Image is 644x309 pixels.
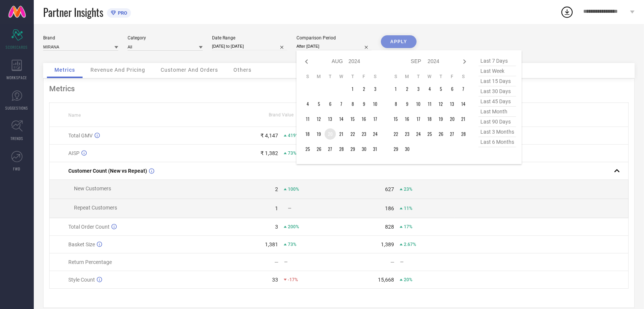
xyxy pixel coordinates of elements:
th: Friday [358,74,370,80]
td: Thu Aug 29 2024 [347,143,358,155]
div: 1 [275,205,278,211]
td: Sat Aug 17 2024 [370,113,381,125]
td: Thu Sep 26 2024 [435,128,447,140]
span: WORKSPACE [7,75,27,80]
span: last 6 months [478,137,516,147]
td: Mon Sep 23 2024 [402,128,413,140]
span: Total Order Count [68,224,110,230]
span: Metrics [54,67,75,73]
th: Wednesday [424,74,435,80]
td: Wed Aug 14 2024 [336,113,347,125]
td: Wed Aug 21 2024 [336,128,347,140]
div: ₹ 4,147 [260,133,278,139]
td: Sun Sep 29 2024 [390,143,402,155]
span: last 15 days [478,76,516,86]
span: New Customers [74,185,111,191]
td: Tue Sep 17 2024 [413,113,424,125]
td: Sun Aug 25 2024 [302,143,313,155]
span: last 30 days [478,86,516,96]
span: 100% [288,187,299,192]
td: Sat Aug 03 2024 [370,83,381,95]
td: Sun Sep 15 2024 [390,113,402,125]
span: 2.67% [404,242,416,247]
span: Return Percentage [68,259,112,265]
td: Wed Aug 28 2024 [336,143,347,155]
th: Thursday [435,74,447,80]
span: 200% [288,224,299,229]
span: Style Count [68,277,95,283]
span: 20% [404,277,412,282]
th: Tuesday [413,74,424,80]
th: Friday [447,74,458,80]
td: Mon Sep 09 2024 [402,98,413,110]
div: — [400,259,454,265]
td: Fri Sep 20 2024 [447,113,458,125]
td: Wed Sep 25 2024 [424,128,435,140]
td: Fri Aug 02 2024 [358,83,370,95]
th: Saturday [370,74,381,80]
div: Date Range [212,35,287,41]
span: Repeat Customers [74,205,117,211]
span: Others [233,67,251,73]
th: Sunday [390,74,402,80]
td: Tue Aug 27 2024 [325,143,336,155]
span: last week [478,66,516,76]
th: Monday [313,74,325,80]
td: Fri Sep 06 2024 [447,83,458,95]
td: Mon Aug 19 2024 [313,128,325,140]
div: Category [128,35,203,41]
span: -17% [288,277,298,282]
span: Name [68,113,81,118]
div: Metrics [49,84,629,93]
td: Sat Sep 07 2024 [458,83,469,95]
span: 73% [288,151,296,156]
div: Comparison Period [296,35,372,41]
span: Total GMV [68,133,93,139]
td: Tue Sep 24 2024 [413,128,424,140]
div: 15,668 [378,277,394,283]
th: Thursday [347,74,358,80]
td: Wed Sep 04 2024 [424,83,435,95]
span: FWD [14,166,21,172]
div: 2 [275,186,278,192]
th: Saturday [458,74,469,80]
td: Sun Aug 18 2024 [302,128,313,140]
span: Partner Insights [43,5,103,20]
span: 73% [288,242,296,247]
td: Wed Aug 07 2024 [336,98,347,110]
div: 1,389 [381,241,394,247]
span: last 7 days [478,56,516,66]
span: last 45 days [478,96,516,107]
span: 23% [404,187,412,192]
td: Fri Aug 23 2024 [358,128,370,140]
td: Fri Sep 13 2024 [447,98,458,110]
span: Customer Count (New vs Repeat) [68,168,147,174]
td: Tue Aug 06 2024 [325,98,336,110]
div: — [390,259,394,265]
td: Mon Aug 05 2024 [313,98,325,110]
div: 828 [385,224,394,230]
span: last 90 days [478,117,516,127]
td: Sun Sep 01 2024 [390,83,402,95]
div: Next month [460,57,469,66]
td: Sat Sep 28 2024 [458,128,469,140]
span: 419% [288,133,299,138]
td: Wed Sep 11 2024 [424,98,435,110]
td: Thu Aug 22 2024 [347,128,358,140]
div: Previous month [302,57,311,66]
td: Thu Sep 05 2024 [435,83,447,95]
span: Basket Size [68,241,95,247]
th: Monday [402,74,413,80]
div: Brand [43,35,118,41]
div: 186 [385,205,394,211]
span: TRENDS [11,136,23,141]
td: Thu Sep 12 2024 [435,98,447,110]
td: Sat Aug 24 2024 [370,128,381,140]
td: Sun Sep 08 2024 [390,98,402,110]
span: 11% [404,206,412,211]
input: Select comparison period [296,42,372,50]
td: Tue Sep 10 2024 [413,98,424,110]
td: Fri Aug 16 2024 [358,113,370,125]
div: 33 [272,277,278,283]
span: SCORECARDS [6,44,28,50]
